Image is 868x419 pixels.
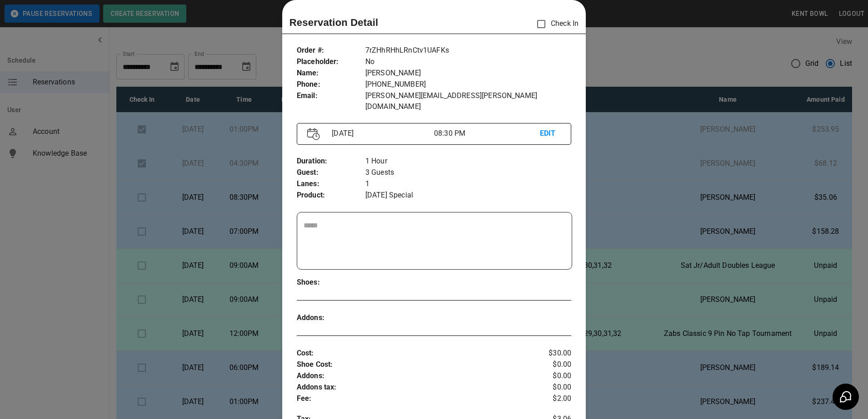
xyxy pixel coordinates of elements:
[365,167,571,178] p: 3 Guests
[365,79,571,90] p: [PHONE_NUMBER]
[297,56,365,68] p: Placeholder :
[365,156,571,167] p: 1 Hour
[434,128,540,139] p: 08:30 PM
[526,393,572,404] p: $2.00
[297,167,365,178] p: Guest :
[365,68,571,79] p: [PERSON_NAME]
[297,79,365,90] p: Phone :
[526,348,572,359] p: $30.00
[526,382,572,393] p: $0.00
[297,359,526,370] p: Shoe Cost :
[297,393,526,404] p: Fee :
[328,128,434,139] p: [DATE]
[526,359,572,370] p: $0.00
[365,190,571,201] p: [DATE] Special
[532,15,579,34] p: Check In
[307,128,320,140] img: Vector
[365,178,571,190] p: 1
[289,15,379,30] p: Reservation Detail
[365,90,571,112] p: [PERSON_NAME][EMAIL_ADDRESS][PERSON_NAME][DOMAIN_NAME]
[540,128,561,139] p: EDIT
[297,68,365,79] p: Name :
[365,56,571,68] p: No
[297,45,365,56] p: Order # :
[297,370,526,382] p: Addons :
[297,312,365,324] p: Addons :
[297,156,365,167] p: Duration :
[297,178,365,190] p: Lanes :
[297,348,526,359] p: Cost :
[297,90,365,102] p: Email :
[365,45,571,56] p: 7rZHhRHhLRnCtv1UAFKs
[297,277,365,288] p: Shoes :
[526,370,572,382] p: $0.00
[297,190,365,201] p: Product :
[297,382,526,393] p: Addons tax :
